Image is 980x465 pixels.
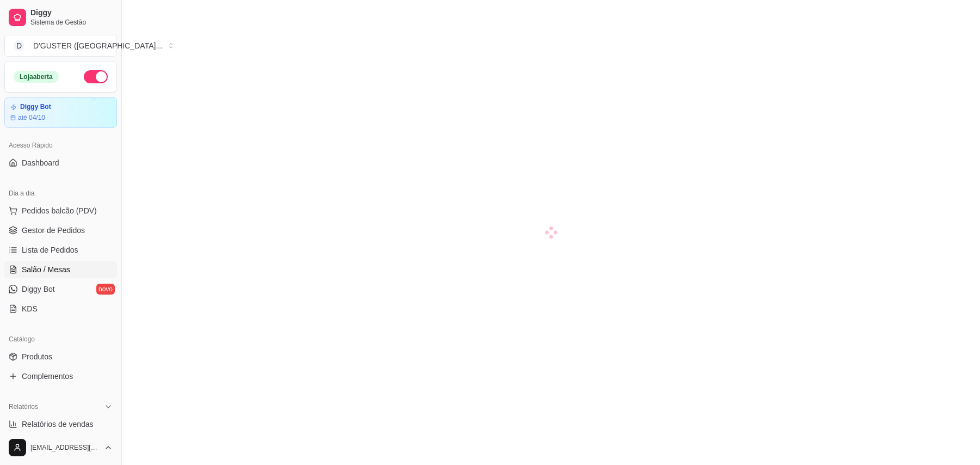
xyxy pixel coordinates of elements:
span: Diggy [30,8,113,18]
span: KDS [22,303,38,314]
div: Catálogo [4,331,117,348]
button: [EMAIL_ADDRESS][DOMAIN_NAME] [4,435,117,461]
span: Diggy Bot [22,284,55,295]
article: até 04/10 [18,113,45,122]
button: Select a team [4,35,117,57]
span: Lista de Pedidos [22,244,78,255]
span: Produtos [22,351,52,362]
a: Diggy Botnovo [4,280,117,298]
a: KDS [4,300,117,317]
span: Gestor de Pedidos [22,225,85,236]
span: Relatórios de vendas [22,419,94,430]
span: [EMAIL_ADDRESS][DOMAIN_NAME] [30,443,100,452]
div: Acesso Rápido [4,137,117,154]
div: D'GUSTER ([GEOGRAPHIC_DATA] ... [33,40,162,51]
a: Relatórios de vendas [4,415,117,433]
span: Complementos [22,371,73,382]
a: Complementos [4,368,117,385]
span: Sistema de Gestão [30,18,113,27]
span: Pedidos balcão (PDV) [22,205,97,216]
a: Produtos [4,348,117,365]
a: Lista de Pedidos [4,241,117,259]
div: Loja aberta [14,71,59,83]
span: Relatórios [9,402,38,411]
button: Alterar Status [84,70,108,83]
div: Dia a dia [4,185,117,202]
span: Salão / Mesas [22,264,70,275]
a: Gestor de Pedidos [4,222,117,239]
article: Diggy Bot [20,103,51,111]
a: Diggy Botaté 04/10 [4,97,117,128]
a: DiggySistema de Gestão [4,4,117,30]
button: Pedidos balcão (PDV) [4,202,117,219]
a: Salão / Mesas [4,261,117,278]
a: Dashboard [4,154,117,172]
span: D [14,40,24,51]
span: Dashboard [22,157,59,168]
